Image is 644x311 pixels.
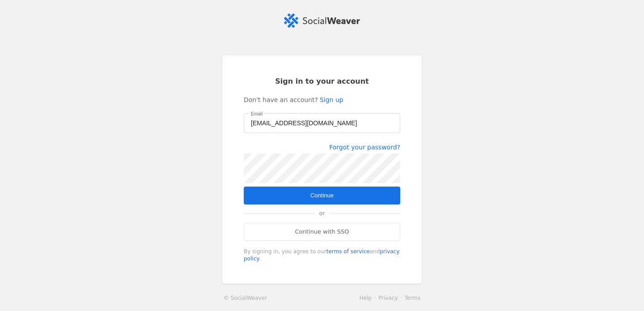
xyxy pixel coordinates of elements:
li: · [372,294,378,302]
a: terms of service [326,248,370,255]
span: or [315,204,329,222]
a: Forgot your password? [329,144,400,151]
a: Terms [405,295,420,301]
div: By signing in, you agree to our and . [244,248,400,262]
button: Continue [244,187,400,204]
a: Help [360,295,372,301]
a: Continue with SSO [244,223,400,241]
span: Don't have an account? [244,95,318,104]
span: Sign in to your account [275,77,369,86]
span: Continue [310,191,334,200]
li: · [398,294,405,302]
a: © SocialWeaver [224,294,267,302]
mat-label: Email [251,110,263,118]
a: Privacy [378,295,398,301]
a: Sign up [320,95,343,104]
a: privacy policy [244,248,399,262]
input: Email [251,118,393,128]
